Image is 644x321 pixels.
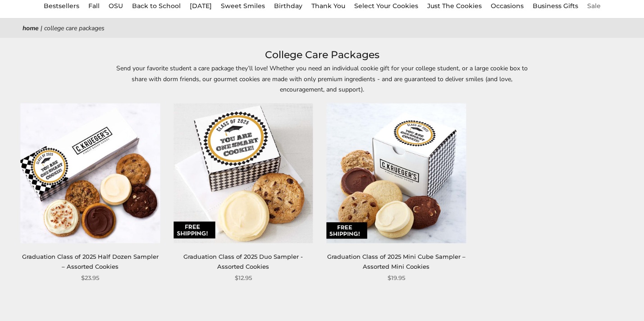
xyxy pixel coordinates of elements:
img: Graduation Class of 2025 Half Dozen Sampler – Assorted Cookies [21,104,160,243]
a: Bestsellers [44,2,79,10]
a: Graduation Class of 2025 Duo Sampler - Assorted Cookies [183,253,303,270]
img: Graduation Class of 2025 Mini Cube Sampler – Assorted Mini Cookies [326,104,466,243]
a: Sale [587,2,601,10]
span: $12.95 [235,273,252,283]
a: Birthday [274,2,302,10]
span: College Care Packages [44,24,105,32]
a: Sweet Smiles [221,2,265,10]
a: Occasions [491,2,524,10]
span: $19.95 [388,273,405,283]
a: Thank You [311,2,345,10]
a: [DATE] [190,2,212,10]
span: | [41,24,42,32]
a: Graduation Class of 2025 Mini Cube Sampler – Assorted Mini Cookies [327,253,466,270]
h1: College Care Packages [36,47,608,63]
a: Fall [88,2,100,10]
span: $23.95 [81,273,99,283]
p: Send your favorite student a care package they’ll love! Whether you need an individual cookie gif... [115,63,530,94]
a: Just The Cookies [427,2,482,10]
a: Back to School [132,2,181,10]
a: Select Your Cookies [354,2,418,10]
a: Graduation Class of 2025 Half Dozen Sampler – Assorted Cookies [22,253,159,270]
img: Graduation Class of 2025 Duo Sampler - Assorted Cookies [174,104,313,243]
a: Business Gifts [533,2,578,10]
iframe: Sign Up via Text for Offers [7,287,93,314]
a: Home [23,24,39,32]
nav: breadcrumbs [23,23,621,33]
a: OSU [109,2,123,10]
